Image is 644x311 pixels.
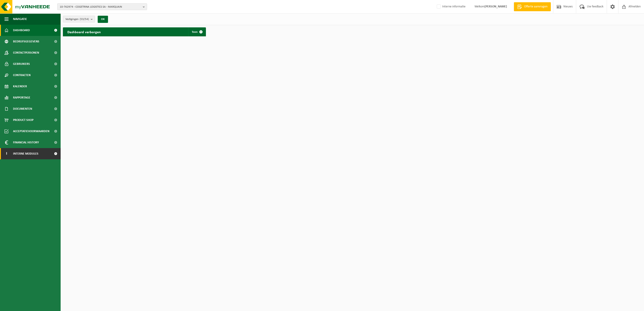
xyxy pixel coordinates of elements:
[523,4,549,9] span: Offerte aanvragen
[63,16,95,22] button: Vestigingen(53/54)
[57,3,147,10] button: 10-762974 - COGETRINA LOGISTICS SA - MARQUAIN
[13,81,27,92] span: Kalender
[514,2,551,11] a: Offerte aanvragen
[13,70,31,81] span: Contracten
[98,16,108,23] button: OK
[436,3,465,10] label: Interne informatie
[63,27,105,36] h2: Dashboard verborgen
[13,13,27,25] span: Navigatie
[13,148,38,159] span: Interne modules
[188,27,205,36] a: Toon
[13,47,39,58] span: Contactpersonen
[13,126,49,137] span: Acceptatievoorwaarden
[13,92,30,103] span: Rapportage
[13,36,39,47] span: Bedrijfsgegevens
[60,4,141,10] span: 10-762974 - COGETRINA LOGISTICS SA - MARQUAIN
[65,16,89,23] span: Vestigingen
[13,58,30,70] span: Gebruikers
[13,114,33,126] span: Product Shop
[485,5,507,8] strong: [PERSON_NAME]
[13,137,39,148] span: Financial History
[4,148,9,159] span: I
[13,103,32,114] span: Documenten
[13,25,30,36] span: Dashboard
[192,31,198,33] span: Toon
[80,18,89,21] count: (53/54)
